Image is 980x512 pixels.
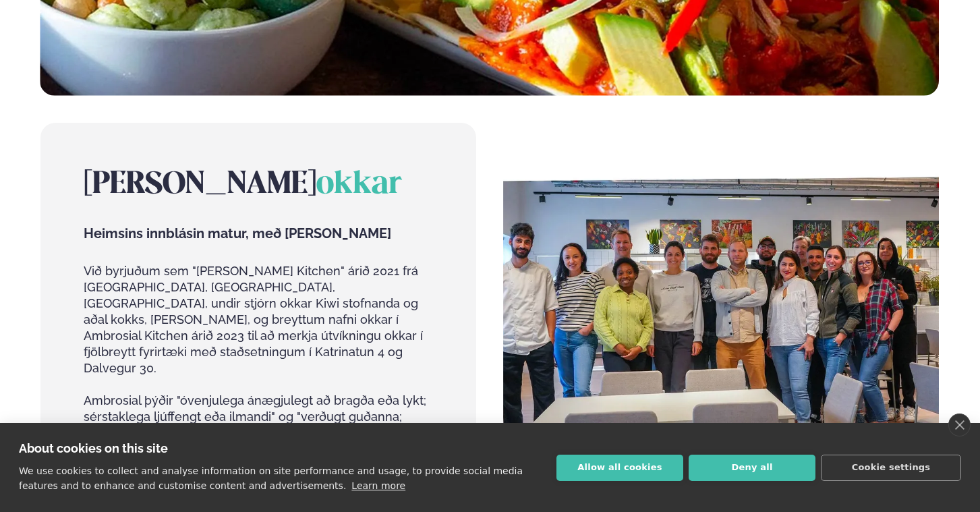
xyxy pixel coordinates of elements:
button: Deny all [689,455,815,481]
p: We use cookies to collect and analyse information on site performance and usage, to provide socia... [19,465,523,491]
a: Learn more [351,480,405,491]
p: Við byrjuðum sem "[PERSON_NAME] Kitchen" árið 2021 frá [GEOGRAPHIC_DATA], [GEOGRAPHIC_DATA], [GEO... [84,263,433,490]
span: Heimsins innblásin matur, með [PERSON_NAME] [84,225,433,241]
span: okkar [316,170,402,200]
a: close [948,414,971,436]
h2: [PERSON_NAME] [84,166,433,204]
button: Allow all cookies [556,455,683,481]
strong: About cookies on this site [19,441,168,455]
button: Cookie settings [821,455,961,481]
